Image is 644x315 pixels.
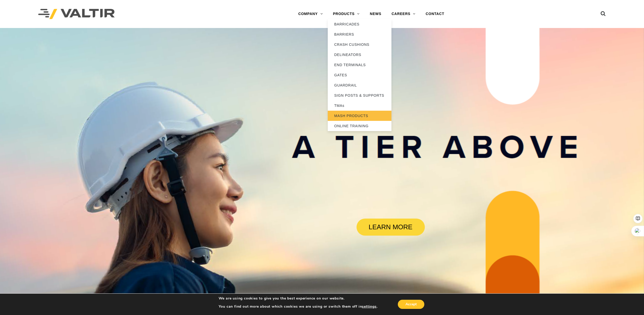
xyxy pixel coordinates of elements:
a: GATES [328,70,391,80]
button: settings [362,304,376,309]
a: BARRICADES [328,19,391,29]
a: TMAs [328,101,391,111]
p: We are using cookies to give you the best experience on our website. [219,296,378,301]
button: Accept [398,300,424,309]
a: ONLINE TRAINING [328,121,391,131]
a: SIGN POSTS & SUPPORTS [328,90,391,101]
a: COMPANY [293,9,328,19]
a: CAREERS [386,9,420,19]
p: You can find out more about which cookies we are using or switch them off in . [219,304,378,309]
a: BARRIERS [328,29,391,39]
img: Valtir [38,9,115,19]
a: MASH PRODUCTS [328,111,391,121]
a: CONTACT [420,9,449,19]
a: GUARDRAIL [328,80,391,90]
a: NEWS [365,9,386,19]
a: DELINEATORS [328,50,391,60]
a: END TERMINALS [328,60,391,70]
a: PRODUCTS [328,9,365,19]
a: LEARN MORE [357,219,425,236]
a: CRASH CUSHIONS [328,39,391,50]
